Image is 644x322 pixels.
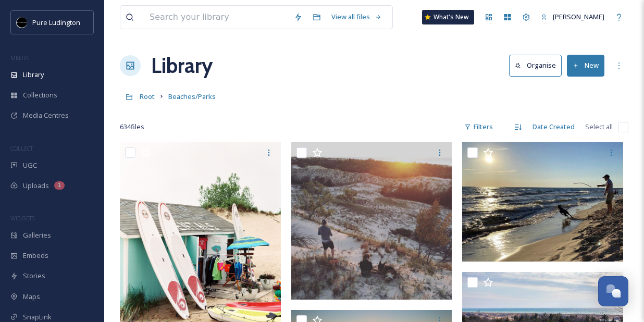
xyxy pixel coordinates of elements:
a: What's New [422,10,474,24]
a: Beaches/Parks [168,90,216,103]
span: WIDGETS [10,214,34,222]
a: View all files [326,7,387,27]
span: Root [140,92,155,101]
div: Filters [459,117,498,137]
span: Embeds [23,251,48,261]
img: IMG_7613.jpg [291,142,452,300]
span: UGC [23,160,37,170]
a: Root [140,90,155,103]
span: Library [23,70,44,80]
button: Organise [509,55,562,76]
span: Maps [23,292,40,302]
span: Galleries [23,230,51,240]
span: [PERSON_NAME] [553,12,604,21]
span: MEDIA [10,54,29,61]
img: IMG_5091.jpg [462,142,623,262]
span: SnapLink [23,312,52,322]
img: pureludingtonF-2.png [17,17,27,28]
span: Pure Ludington [32,18,80,27]
div: Date Created [527,117,580,137]
span: Stories [23,271,45,281]
input: Search your library [144,6,289,29]
span: Select all [585,122,613,132]
span: 634 file s [120,122,144,132]
span: Collections [23,90,57,100]
a: Library [151,50,213,81]
span: Media Centres [23,110,69,120]
span: COLLECT [10,144,33,152]
button: New [567,55,604,76]
button: Open Chat [598,276,628,306]
a: [PERSON_NAME] [536,7,610,27]
span: Uploads [23,181,49,191]
div: 1 [54,181,65,190]
span: Beaches/Parks [168,92,216,101]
